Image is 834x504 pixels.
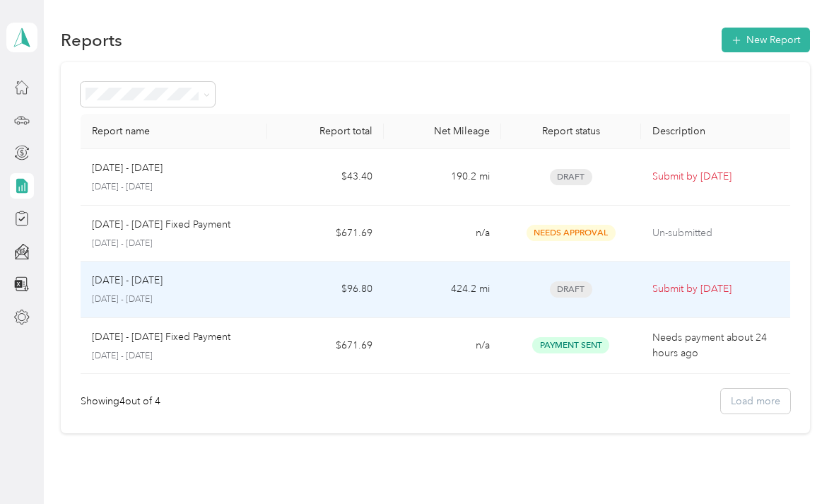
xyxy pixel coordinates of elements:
p: [DATE] - [DATE] [92,181,256,194]
td: 424.2 mi [384,262,500,318]
th: Report name [81,114,267,149]
span: Needs Approval [527,225,616,241]
h1: Reports [61,33,122,47]
span: Payment Sent [532,337,609,353]
span: Draft [550,281,592,298]
td: n/a [384,206,500,262]
p: Needs payment about 24 hours ago [652,330,785,361]
p: [DATE] - [DATE] [92,293,256,306]
td: $671.69 [267,206,384,262]
div: Showing 4 out of 4 [81,394,160,409]
p: [DATE] - [DATE] [92,350,256,363]
p: Un-submitted [652,225,785,241]
p: [DATE] - [DATE] [92,238,256,250]
td: 190.2 mi [384,149,500,206]
td: $96.80 [267,262,384,318]
p: Submit by [DATE] [652,281,785,297]
button: New Report [722,28,810,52]
div: Report status [512,125,630,137]
td: $43.40 [267,149,384,206]
span: Draft [550,169,592,185]
iframe: Everlance-gr Chat Button Frame [755,425,834,504]
p: [DATE] - [DATE] Fixed Payment [92,217,230,233]
p: [DATE] - [DATE] [92,273,163,288]
th: Description [641,114,797,149]
th: Net Mileage [384,114,500,149]
td: n/a [384,318,500,375]
p: [DATE] - [DATE] [92,160,163,176]
td: $671.69 [267,318,384,375]
p: Submit by [DATE] [652,169,785,184]
th: Report total [267,114,384,149]
p: [DATE] - [DATE] Fixed Payment [92,329,230,345]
